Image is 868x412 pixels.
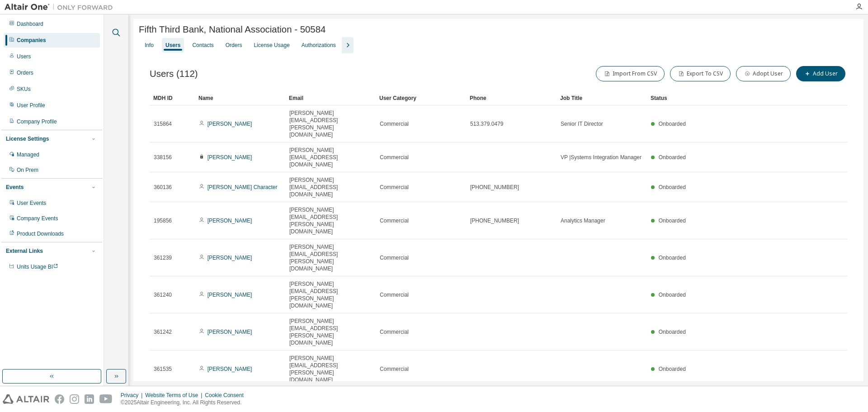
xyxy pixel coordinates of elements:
[470,120,503,128] span: 513.379.0479
[55,394,64,404] img: facebook.svg
[380,217,409,224] span: Commercial
[596,66,665,81] button: Import From CSV
[154,365,172,373] span: 361535
[659,292,686,298] span: Onboarded
[379,91,462,105] div: User Category
[380,328,409,336] span: Commercial
[659,154,686,161] span: Onboarded
[380,291,409,298] span: Commercial
[17,151,39,158] div: Managed
[6,135,49,142] div: License Settings
[659,366,686,372] span: Onboarded
[17,230,64,237] div: Product Downloads
[659,329,686,335] span: Onboarded
[99,394,113,404] img: youtube.svg
[470,91,553,105] div: Phone
[85,394,94,404] img: linkedin.svg
[208,255,252,261] a: [PERSON_NAME]
[380,254,409,261] span: Commercial
[145,42,154,49] div: Info
[154,254,172,261] span: 361239
[289,206,372,235] span: [PERSON_NAME][EMAIL_ADDRESS][PERSON_NAME][DOMAIN_NAME]
[17,264,58,270] span: Units Usage BI
[17,118,57,125] div: Company Profile
[208,218,252,224] a: [PERSON_NAME]
[289,147,372,168] span: [PERSON_NAME][EMAIL_ADDRESS][DOMAIN_NAME]
[380,154,409,161] span: Commercial
[226,42,242,49] div: Orders
[208,292,252,298] a: [PERSON_NAME]
[659,121,686,127] span: Onboarded
[121,399,249,407] p: © 2025 Altair Engineering, Inc. All Rights Reserved.
[153,91,191,105] div: MDH ID
[139,24,325,35] span: Fifth Third Bank, National Association - 50584
[145,392,205,399] div: Website Terms of Use
[208,184,278,190] a: [PERSON_NAME] Character
[380,365,409,373] span: Commercial
[796,66,845,81] button: Add User
[165,42,180,49] div: Users
[17,215,58,222] div: Company Events
[150,69,198,79] span: Users (112)
[6,184,24,191] div: Events
[154,328,172,336] span: 361242
[154,217,172,224] span: 195856
[659,255,686,261] span: Onboarded
[208,329,252,335] a: [PERSON_NAME]
[254,42,289,49] div: License Usage
[561,120,603,128] span: Senior IT Director
[289,243,372,272] span: [PERSON_NAME][EMAIL_ADDRESS][PERSON_NAME][DOMAIN_NAME]
[205,392,249,399] div: Cookie Consent
[17,37,46,44] div: Companies
[208,154,252,161] a: [PERSON_NAME]
[154,120,172,128] span: 315864
[470,184,519,191] span: [PHONE_NUMBER]
[302,42,336,49] div: Authorizations
[17,102,45,109] div: User Profile
[154,291,172,298] span: 361240
[651,91,793,105] div: Status
[561,154,642,161] span: VP |Systems Integration Manager
[289,176,372,198] span: [PERSON_NAME][EMAIL_ADDRESS][DOMAIN_NAME]
[289,355,372,384] span: [PERSON_NAME][EMAIL_ADDRESS][PERSON_NAME][DOMAIN_NAME]
[659,184,686,190] span: Onboarded
[560,91,643,105] div: Job Title
[289,317,372,346] span: [PERSON_NAME][EMAIL_ADDRESS][PERSON_NAME][DOMAIN_NAME]
[17,85,31,93] div: SKUs
[192,42,213,49] div: Contacts
[198,91,282,105] div: Name
[289,280,372,309] span: [PERSON_NAME][EMAIL_ADDRESS][PERSON_NAME][DOMAIN_NAME]
[70,394,79,404] img: instagram.svg
[17,53,31,60] div: Users
[121,392,145,399] div: Privacy
[380,184,409,191] span: Commercial
[670,66,731,81] button: Export To CSV
[17,199,46,207] div: User Events
[154,154,172,161] span: 338156
[289,109,372,138] span: [PERSON_NAME][EMAIL_ADDRESS][PERSON_NAME][DOMAIN_NAME]
[17,20,43,28] div: Dashboard
[154,184,172,191] span: 360136
[6,247,43,255] div: External Links
[659,218,686,224] span: Onboarded
[17,69,33,76] div: Orders
[289,91,372,105] div: Email
[380,120,409,128] span: Commercial
[208,121,252,127] a: [PERSON_NAME]
[470,217,519,224] span: [PHONE_NUMBER]
[5,3,118,12] img: Altair One
[736,66,791,81] button: Adopt User
[17,166,38,174] div: On Prem
[3,394,49,404] img: altair_logo.svg
[208,366,252,372] a: [PERSON_NAME]
[561,217,605,224] span: Analytics Manager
